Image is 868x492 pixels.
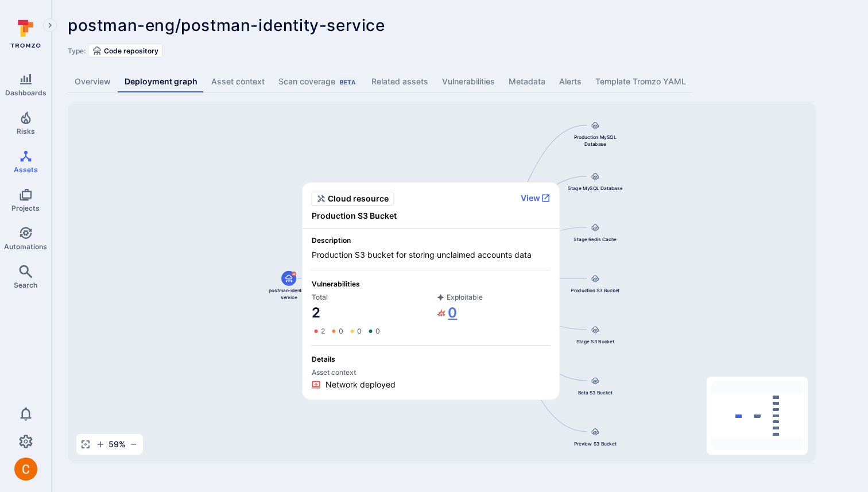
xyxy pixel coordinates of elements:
[435,71,502,92] a: Vulnerabilities
[330,327,343,336] a: 0
[574,440,617,447] span: Preview S3 Bucket
[588,71,693,92] a: Template Tromzo YAML
[204,71,272,92] a: Asset context
[104,47,158,55] span: Code repository
[262,287,316,301] span: postman-identity-service
[578,389,613,396] span: Beta S3 Bucket
[14,458,37,481] img: ACg8ocJuq_DPPTkXyD9OlTnVLvDrpObecjcADscmEHLMiTyEnTELew=s96-c
[357,327,362,336] span: 0
[325,379,396,390] span: Network deployed
[11,204,40,212] span: Projects
[568,185,622,192] span: Stage MySQL Database
[552,71,588,92] a: Alerts
[321,327,325,336] span: 2
[312,327,325,336] a: 2
[573,236,617,243] span: Stage Redis Cache
[568,134,622,148] span: Production MySQL Database
[312,355,551,363] span: Details
[312,368,551,377] span: Asset context
[278,76,358,87] div: Scan coverage
[312,249,551,261] span: Production S3 bucket for storing unclaimed accounts data
[68,71,118,92] a: Overview
[348,327,362,336] a: 0
[68,47,86,55] span: Type:
[437,304,458,322] a: 0
[375,327,380,336] span: 0
[43,18,57,32] button: Expand navigation menu
[312,236,551,245] span: Description
[312,210,551,222] span: Production S3 Bucket
[68,71,852,92] div: Asset tabs
[17,127,35,135] span: Risks
[338,78,358,87] div: Beta
[108,439,126,450] span: 59 %
[576,338,614,345] span: Stage S3 Bucket
[437,293,551,301] span: Exploitable
[14,458,37,481] div: Camilo Rivera
[328,193,389,204] span: Cloud resource
[571,287,619,294] span: Production S3 Bucket
[46,21,54,30] i: Expand navigation menu
[14,165,38,174] span: Assets
[14,281,37,289] span: Search
[339,327,343,336] span: 0
[521,193,551,203] button: View
[118,71,204,92] a: Deployment graph
[502,71,552,92] a: Metadata
[5,88,46,97] span: Dashboards
[312,280,551,288] span: Vulnerabilities
[68,16,385,35] span: postman-eng/postman-identity-service
[4,242,47,251] span: Automations
[365,71,435,92] a: Related assets
[312,293,425,301] span: Total
[366,327,380,336] a: 0
[312,304,320,322] a: 2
